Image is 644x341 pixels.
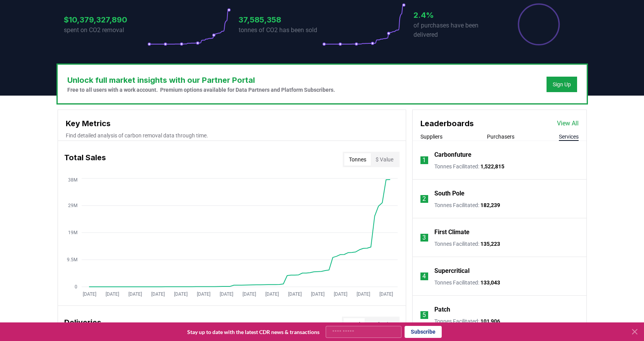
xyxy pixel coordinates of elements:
[517,3,560,46] div: Percentage of sales delivered
[422,233,426,242] p: 3
[128,291,142,297] tspan: [DATE]
[422,194,426,204] p: 2
[174,291,187,297] tspan: [DATE]
[413,9,497,21] h3: 2.4%
[196,291,210,297] tspan: [DATE]
[344,153,371,166] button: Tonnes
[480,163,504,170] span: 1,522,815
[356,291,370,297] tspan: [DATE]
[480,241,500,247] span: 135,223
[434,317,500,325] p: Tonnes Facilitated :
[64,14,147,26] h3: $10,379,327,890
[434,201,500,209] p: Tonnes Facilitated :
[557,119,579,128] a: View All
[379,291,393,297] tspan: [DATE]
[365,318,398,331] button: % of Sales
[434,279,500,286] p: Tonnes Facilitated :
[333,291,347,297] tspan: [DATE]
[420,118,474,129] h3: Leaderboards
[265,291,278,297] tspan: [DATE]
[434,228,470,237] a: First Climate
[547,77,577,92] button: Sign Up
[219,291,233,297] tspan: [DATE]
[82,291,96,297] tspan: [DATE]
[434,240,500,248] p: Tonnes Facilitated :
[68,203,77,208] tspan: 29M
[239,26,322,35] p: tonnes of CO2 has been sold
[434,189,465,198] a: South Pole
[434,266,470,276] a: Supercritical
[288,291,301,297] tspan: [DATE]
[68,177,77,183] tspan: 38M
[64,317,101,332] h3: Deliveries
[105,291,119,297] tspan: [DATE]
[67,74,335,86] h3: Unlock full market insights with our Partner Portal
[68,230,77,235] tspan: 19M
[75,284,77,290] tspan: 0
[422,310,426,320] p: 5
[480,318,500,324] span: 101,906
[487,133,514,141] button: Purchasers
[413,21,497,39] p: of purchases have been delivered
[434,163,504,170] p: Tonnes Facilitated :
[422,272,426,281] p: 4
[151,291,164,297] tspan: [DATE]
[434,150,471,159] a: Carbonfuture
[242,291,256,297] tspan: [DATE]
[64,152,106,167] h3: Total Sales
[67,257,77,262] tspan: 9.5M
[371,153,398,166] button: $ Value
[239,14,322,26] h3: 37,585,358
[64,26,147,35] p: spent on CO2 removal
[553,81,571,88] a: Sign Up
[434,305,450,314] a: Patch
[343,318,365,331] button: Total
[67,86,335,94] p: Free to all users with a work account. Premium options available for Data Partners and Platform S...
[66,132,398,139] p: Find detailed analysis of carbon removal data through time.
[480,202,500,208] span: 182,239
[422,156,426,165] p: 1
[480,279,500,286] span: 133,043
[66,118,398,129] h3: Key Metrics
[311,291,324,297] tspan: [DATE]
[559,133,579,141] button: Services
[420,133,442,141] button: Suppliers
